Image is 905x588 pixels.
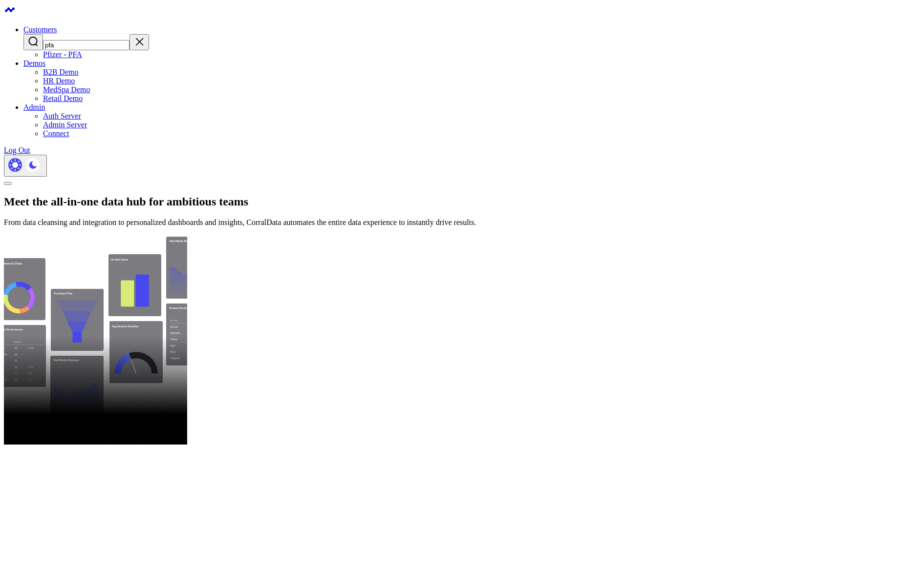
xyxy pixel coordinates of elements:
[43,40,129,50] input: Search customers input
[43,121,87,129] a: Admin Server
[4,195,901,208] h1: Meet the all-in-one data hub for ambitious teams
[43,77,75,85] a: HR Demo
[4,218,901,227] p: From data cleansing and integration to personalized dashboards and insights, CorralData automates...
[23,103,45,111] a: Admin
[23,25,57,34] a: Customers
[43,50,82,59] a: Pfizer - PFA
[43,94,83,102] a: Retail Demo
[129,34,149,50] button: Clear search
[43,68,78,76] a: B2B Demo
[43,112,81,120] a: Auth Server
[43,129,69,138] a: Connect
[23,34,43,50] button: Search customers button
[4,146,30,154] a: Log Out
[43,85,90,94] a: MedSpa Demo
[23,59,45,67] a: Demos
